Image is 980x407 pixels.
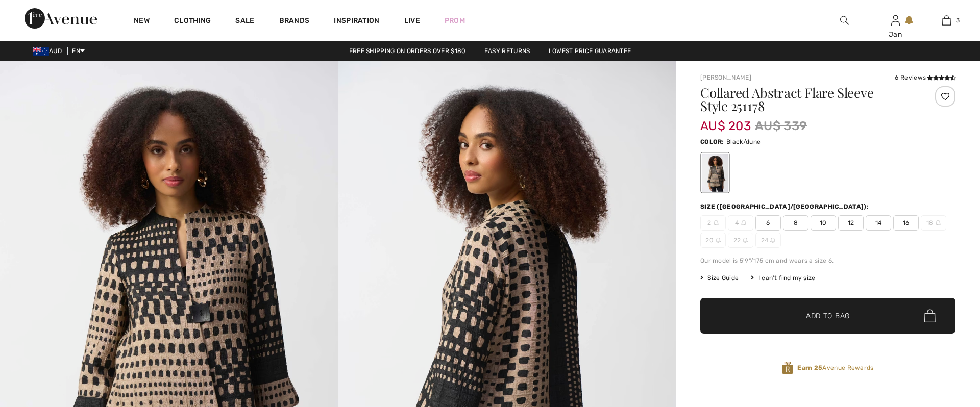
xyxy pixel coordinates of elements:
span: Size Guide [700,273,739,283]
span: 4 [728,215,753,231]
a: Easy Returns [476,47,539,55]
img: search the website [840,14,849,27]
a: [PERSON_NAME] [700,74,751,81]
h1: Collared Abstract Flare Sleeve Style 251178 [700,86,913,113]
img: 1ère Avenue [24,8,97,29]
div: Our model is 5'9"/175 cm and wears a size 6. [700,256,955,265]
button: Add to Bag [700,298,955,334]
div: Jan [870,29,920,40]
img: My Info [891,14,900,27]
img: ring-m.svg [936,220,941,225]
img: Bag.svg [924,309,936,322]
a: Brands [279,16,310,27]
img: ring-m.svg [714,220,719,225]
span: 16 [893,215,919,231]
div: 6 Reviews [895,73,955,82]
span: AU$ 339 [755,117,807,135]
div: I can't find my size [751,273,815,283]
span: 6 [755,215,781,231]
span: EN [72,47,85,55]
span: Black/dune [726,138,761,145]
a: Clothing [174,16,211,27]
a: Prom [445,15,465,26]
a: Lowest Price Guarantee [541,47,640,55]
span: 2 [700,215,726,231]
a: New [134,16,150,27]
span: Avenue Rewards [797,363,873,372]
img: ring-m.svg [716,238,721,243]
span: 8 [783,215,808,231]
img: My Bag [942,14,951,27]
img: ring-m.svg [770,238,775,243]
img: ring-m.svg [743,238,748,243]
a: Live [404,15,420,26]
span: Inspiration [334,16,379,27]
span: 10 [811,215,836,231]
span: Color: [700,138,724,145]
a: 3 [921,14,971,27]
strong: Earn 25 [797,364,822,371]
span: 20 [700,233,726,248]
span: 24 [755,233,781,248]
span: AU$ 203 [700,109,751,133]
span: 12 [838,215,864,231]
a: Sale [235,16,254,27]
span: Add to Bag [806,311,850,321]
a: Sign In [891,15,900,25]
span: 18 [921,215,946,231]
img: Avenue Rewards [782,361,793,375]
span: 22 [728,233,753,248]
span: AUD [33,47,66,55]
a: Free shipping on orders over $180 [341,47,474,55]
img: ring-m.svg [741,220,746,225]
img: Australian Dollar [33,47,49,56]
div: Size ([GEOGRAPHIC_DATA]/[GEOGRAPHIC_DATA]): [700,202,871,211]
span: 3 [956,16,960,25]
span: 14 [866,215,891,231]
div: Black/dune [702,154,728,192]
